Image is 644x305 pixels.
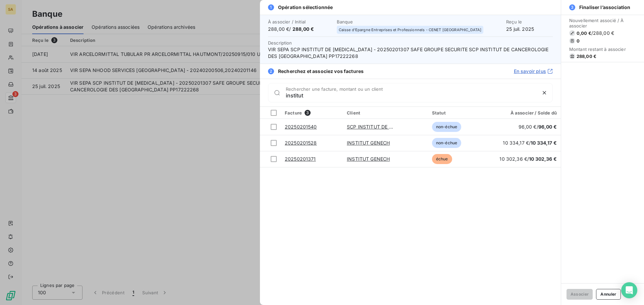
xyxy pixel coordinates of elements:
span: Description [268,40,292,46]
span: Montant restant à associer [569,47,636,52]
div: 25 juil. 2025 [506,19,553,32]
a: 20250201540 [285,124,317,130]
span: Recherchez et associez vos factures [278,68,364,75]
div: Client [347,110,424,116]
span: / 288,00 € [591,30,614,36]
span: Reçu le [506,19,553,24]
span: Banque [337,19,502,24]
div: Facture [285,110,339,116]
a: 20250201371 [285,156,316,162]
div: Statut [432,110,480,116]
div: À associer / Solde dû [488,110,557,116]
span: Nouvellement associé / À associer [569,18,636,28]
span: 1 [268,4,274,10]
span: 288,00 € / [268,26,333,32]
span: 0 [577,38,580,44]
span: Caisse d'Epargne Entreprises et Professionnels - CENET [GEOGRAPHIC_DATA] [339,28,482,32]
span: 288,00 € [292,26,314,32]
a: INSTITUT GENECH [347,156,390,162]
span: 10 302,36 € [529,156,557,162]
span: 2 [268,68,274,74]
span: VIR SEPA SCP INSTITUT DE [MEDICAL_DATA] - 20250201307 SAFE GROUPE SECURITE SCP INSTITUT DE CANCER... [268,46,553,60]
span: 10 334,17 € [531,140,557,146]
a: SCP INSTITUT DE CANCEROLOGIE DES HAUTS DE [347,124,462,130]
span: 0,00 € [577,30,591,36]
div: Open Intercom Messenger [621,282,637,298]
span: échue [432,154,452,164]
span: non-échue [432,122,461,132]
span: Finaliser l’association [579,4,630,11]
span: 3 [305,110,311,116]
span: 96,00 € [538,124,557,130]
a: INSTITUT GENECH [347,140,390,146]
span: 3 [569,4,575,10]
span: 10 334,17 € / [503,140,556,146]
button: Annuler [596,289,621,300]
span: À associer / Initial [268,19,333,24]
span: non-échue [432,138,461,148]
input: placeholder [286,92,536,99]
span: 288,00 € [577,54,596,59]
a: 20250201528 [285,140,317,146]
span: Opération sélectionnée [278,4,333,11]
button: Associer [567,289,593,300]
a: En savoir plus [514,68,553,75]
span: 10 302,36 € / [499,156,556,162]
span: 96,00 € / [519,124,557,130]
